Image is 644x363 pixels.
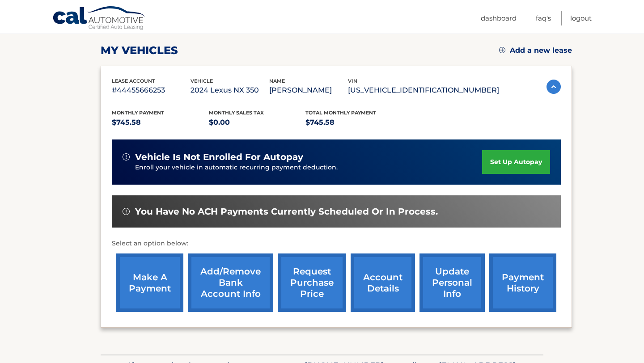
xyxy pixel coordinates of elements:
a: request purchase price [278,253,346,312]
h2: my vehicles [101,44,178,57]
span: Monthly Payment [112,110,164,116]
img: add.svg [499,47,505,53]
p: $0.00 [209,116,306,129]
p: $745.58 [305,116,402,129]
span: name [269,78,285,84]
img: accordion-active.svg [547,80,561,94]
p: [US_VEHICLE_IDENTIFICATION_NUMBER] [348,84,499,97]
span: vehicle is not enrolled for autopay [135,152,303,163]
p: Enroll your vehicle in automatic recurring payment deduction. [135,163,482,173]
a: set up autopay [482,150,550,174]
span: vin [348,78,357,84]
a: Dashboard [481,11,517,25]
a: Add a new lease [499,46,572,55]
a: make a payment [116,253,183,312]
p: 2024 Lexus NX 350 [191,84,269,97]
a: Logout [570,11,592,25]
img: alert-white.svg [123,153,130,160]
img: alert-white.svg [123,208,130,215]
a: Cal Automotive [52,6,146,32]
span: lease account [112,78,155,84]
p: $745.58 [112,116,209,129]
p: Select an option below: [112,238,561,249]
span: You have no ACH payments currently scheduled or in process. [135,206,438,217]
a: FAQ's [536,11,551,25]
a: update personal info [419,253,485,312]
a: payment history [489,253,556,312]
a: account details [351,253,415,312]
span: Monthly sales Tax [209,110,264,116]
span: Total Monthly Payment [305,110,376,116]
p: #44455666253 [112,84,191,97]
span: vehicle [191,78,213,84]
a: Add/Remove bank account info [188,253,273,312]
p: [PERSON_NAME] [269,84,348,97]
